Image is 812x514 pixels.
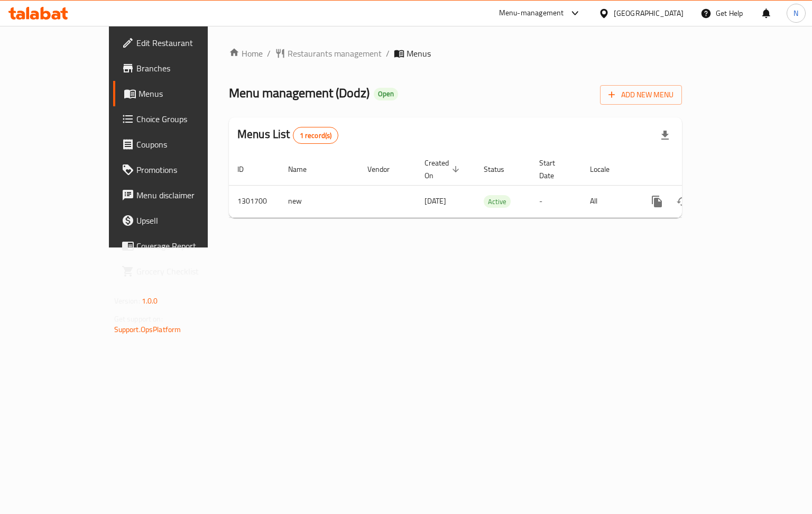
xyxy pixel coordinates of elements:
[275,47,382,60] a: Restaurants management
[136,138,236,151] span: Coupons
[113,132,245,157] a: Coupons
[113,157,245,182] a: Promotions
[531,185,582,217] td: -
[582,185,636,217] td: All
[644,189,670,214] button: more
[288,163,320,176] span: Name
[113,106,245,132] a: Choice Groups
[229,81,370,105] span: Menu management ( Dodz )
[288,47,382,60] span: Restaurants management
[237,126,338,144] h2: Menus List
[139,87,236,100] span: Menus
[136,113,236,125] span: Choice Groups
[136,189,236,201] span: Menu disclaimer
[484,163,518,176] span: Status
[590,163,623,176] span: Locale
[229,47,682,60] nav: breadcrumb
[136,62,236,75] span: Branches
[374,89,398,98] span: Open
[114,294,140,308] span: Version:
[280,185,359,217] td: new
[614,7,684,19] div: [GEOGRAPHIC_DATA]
[267,47,271,60] li: /
[229,153,754,218] table: enhanced table
[293,127,339,144] div: Total records count
[113,259,245,284] a: Grocery Checklist
[113,81,245,106] a: Menus
[386,47,390,60] li: /
[636,153,754,186] th: Actions
[499,7,564,20] div: Menu-management
[136,240,236,252] span: Coverage Report
[114,323,181,336] a: Support.OpsPlatform
[407,47,431,60] span: Menus
[113,208,245,233] a: Upsell
[374,88,398,100] div: Open
[136,265,236,278] span: Grocery Checklist
[237,163,257,176] span: ID
[113,182,245,208] a: Menu disclaimer
[484,195,511,208] div: Active
[136,214,236,227] span: Upsell
[425,157,463,182] span: Created On
[114,312,163,326] span: Get support on:
[136,163,236,176] span: Promotions
[293,131,338,141] span: 1 record(s)
[367,163,403,176] span: Vendor
[136,36,236,49] span: Edit Restaurant
[113,233,245,259] a: Coverage Report
[793,7,798,19] span: N
[670,189,695,214] button: Change Status
[229,185,280,217] td: 1301700
[652,123,678,148] div: Export file
[608,88,673,102] span: Add New Menu
[539,157,569,182] span: Start Date
[113,56,245,81] a: Branches
[484,196,511,208] span: Active
[113,30,245,56] a: Edit Restaurant
[425,194,446,208] span: [DATE]
[600,85,682,105] button: Add New Menu
[229,47,263,60] a: Home
[142,294,158,308] span: 1.0.0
